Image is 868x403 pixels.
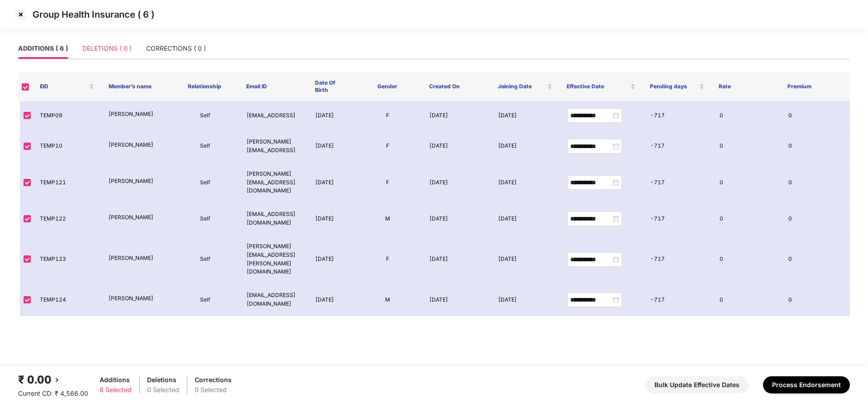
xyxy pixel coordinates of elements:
[100,385,132,395] div: 6 Selected
[147,375,179,385] div: Deletions
[170,101,239,130] td: Self
[712,163,781,203] td: 0
[308,130,353,163] td: [DATE]
[170,235,239,284] td: Self
[491,163,560,203] td: [DATE]
[353,284,422,316] td: M
[308,163,353,203] td: [DATE]
[109,254,163,263] p: [PERSON_NAME]
[239,72,308,101] th: Email ID
[52,374,62,385] img: svg+xml;base64,PHN2ZyBpZD0iQmFjay0yMHgyMCIgeG1sbnM9Imh0dHA6Ly93d3cudzMub3JnLzIwMDAvc3ZnIiB3aWR0aD...
[353,101,422,130] td: F
[781,130,850,163] td: 0
[146,43,206,53] div: CORRECTIONS ( 0 )
[14,7,28,22] img: svg+xml;base64,PHN2ZyBpZD0iQ3Jvc3MtMzJ4MzIiIHhtbG5zPSJodHRwOi8vd3d3LnczLm9yZy8yMDAwL3N2ZyIgd2lkdG...
[147,385,179,395] div: 0 Selected
[170,203,239,235] td: Self
[491,235,560,284] td: [DATE]
[643,203,712,235] td: -717
[643,101,712,130] td: -717
[491,72,559,101] th: Joining Date
[33,284,101,316] td: TEMP124
[33,72,101,101] th: EID
[780,72,849,101] th: Premium
[491,101,560,130] td: [DATE]
[33,130,101,163] td: TEMP10
[422,130,491,163] td: [DATE]
[33,9,154,20] p: Group Health Insurance ( 6 )
[109,177,163,186] p: [PERSON_NAME]
[353,203,422,235] td: M
[239,284,308,316] td: [EMAIL_ADDRESS][DOMAIN_NAME]
[353,163,422,203] td: F
[711,72,780,101] th: Rate
[239,101,308,130] td: [EMAIL_ADDRESS]
[422,284,491,316] td: [DATE]
[239,235,308,284] td: [PERSON_NAME][EMAIL_ADDRESS][PERSON_NAME][DOMAIN_NAME]
[781,203,850,235] td: 0
[643,163,712,203] td: -717
[643,130,712,163] td: -717
[781,235,850,284] td: 0
[763,376,850,393] button: Process Endorsement
[422,72,491,101] th: Created On
[353,130,422,163] td: F
[18,389,88,397] span: Current CD: ₹ 4,566.00
[18,43,68,53] div: ADDITIONS ( 6 )
[33,235,101,284] td: TEMP123
[40,83,87,90] span: EID
[239,130,308,163] td: [PERSON_NAME][EMAIL_ADDRESS]
[422,203,491,235] td: [DATE]
[712,101,781,130] td: 0
[239,203,308,235] td: [EMAIL_ADDRESS][DOMAIN_NAME]
[308,235,353,284] td: [DATE]
[781,163,850,203] td: 0
[195,375,232,385] div: Corrections
[650,83,697,90] span: Pending days
[109,213,163,222] p: [PERSON_NAME]
[559,72,643,101] th: Effective Date
[712,203,781,235] td: 0
[33,101,101,130] td: TEMP09
[643,235,712,284] td: -717
[170,72,239,101] th: Relationship
[109,294,163,303] p: [PERSON_NAME]
[308,101,353,130] td: [DATE]
[491,130,560,163] td: [DATE]
[109,141,163,149] p: [PERSON_NAME]
[170,130,239,163] td: Self
[422,101,491,130] td: [DATE]
[498,83,545,90] span: Joining Date
[422,163,491,203] td: [DATE]
[491,284,560,316] td: [DATE]
[82,43,132,53] div: DELETIONS ( 0 )
[712,235,781,284] td: 0
[170,163,239,203] td: Self
[643,72,711,101] th: Pending days
[170,284,239,316] td: Self
[239,163,308,203] td: [PERSON_NAME][EMAIL_ADDRESS][DOMAIN_NAME]
[308,72,353,101] th: Date Of Birth
[109,110,163,119] p: [PERSON_NAME]
[101,72,170,101] th: Member’s name
[422,235,491,284] td: [DATE]
[308,284,353,316] td: [DATE]
[18,371,88,389] div: ₹ 0.00
[353,235,422,284] td: F
[353,72,422,101] th: Gender
[712,284,781,316] td: 0
[195,385,232,395] div: 0 Selected
[645,376,749,393] button: Bulk Update Effective Dates
[643,284,712,316] td: -717
[781,284,850,316] td: 0
[567,83,629,90] span: Effective Date
[308,203,353,235] td: [DATE]
[491,203,560,235] td: [DATE]
[33,163,101,203] td: TEMP121
[100,375,132,385] div: Additions
[781,101,850,130] td: 0
[33,203,101,235] td: TEMP122
[712,130,781,163] td: 0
